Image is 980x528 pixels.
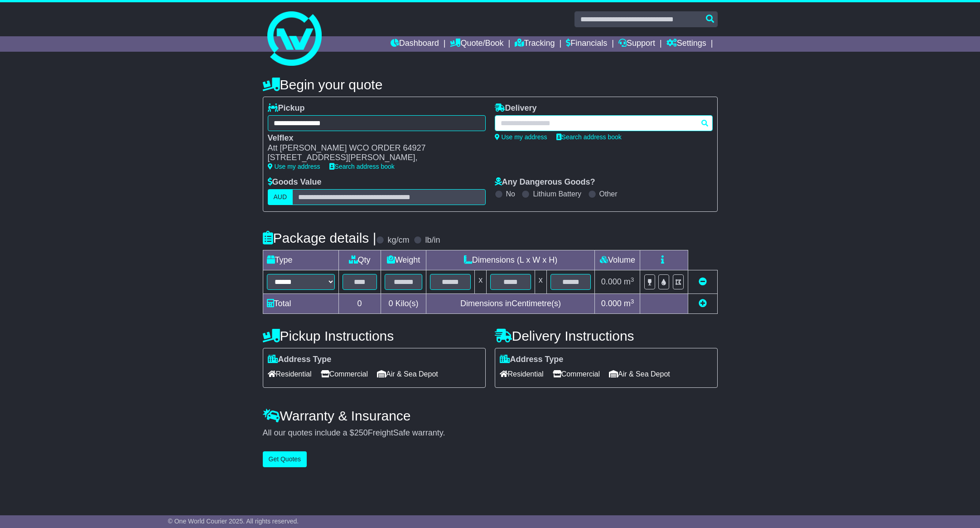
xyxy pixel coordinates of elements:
[329,163,395,170] a: Search address book
[321,367,368,381] span: Commercial
[263,451,307,467] button: Get Quotes
[666,36,706,52] a: Settings
[506,190,515,198] label: No
[495,103,537,113] label: Delivery
[263,294,338,314] td: Total
[388,299,393,308] span: 0
[263,328,486,343] h4: Pickup Instructions
[338,294,381,314] td: 0
[381,250,426,270] td: Weight
[268,177,322,187] label: Goods Value
[387,235,409,245] label: kg/cm
[268,153,477,163] div: [STREET_ADDRESS][PERSON_NAME],
[618,36,655,52] a: Support
[500,355,564,365] label: Address Type
[556,133,622,141] a: Search address book
[268,103,305,113] label: Pickup
[263,230,377,245] h4: Package details |
[426,294,595,314] td: Dimensions in Centimetre(s)
[475,270,487,294] td: x
[268,189,293,205] label: AUD
[535,270,546,294] td: x
[601,299,622,308] span: 0.000
[495,115,713,131] typeahead: Please provide city
[381,294,426,314] td: Kilo(s)
[699,277,707,286] a: Remove this item
[495,177,595,187] label: Any Dangerous Goods?
[699,299,707,308] a: Add new item
[601,277,622,286] span: 0.000
[495,328,718,343] h4: Delivery Instructions
[338,250,381,270] td: Qty
[515,36,555,52] a: Tracking
[268,133,477,143] div: Velflex
[533,190,581,198] label: Lithium Battery
[263,408,718,423] h4: Warranty & Insurance
[450,36,503,52] a: Quote/Book
[268,367,312,381] span: Residential
[426,250,595,270] td: Dimensions (L x W x H)
[624,277,634,286] span: m
[631,298,634,305] sup: 3
[268,163,320,170] a: Use my address
[609,367,670,381] span: Air & Sea Depot
[168,518,299,525] span: © One World Courier 2025. All rights reserved.
[566,36,607,52] a: Financials
[263,77,718,92] h4: Begin your quote
[354,428,368,437] span: 250
[599,190,618,198] label: Other
[500,367,544,381] span: Residential
[495,133,547,141] a: Use my address
[595,250,640,270] td: Volume
[391,36,439,52] a: Dashboard
[263,250,338,270] td: Type
[624,299,634,308] span: m
[377,367,438,381] span: Air & Sea Depot
[425,235,440,245] label: lb/in
[553,367,600,381] span: Commercial
[268,355,332,365] label: Address Type
[263,428,718,438] div: All our quotes include a $ FreightSafe warranty.
[631,276,634,283] sup: 3
[268,143,477,153] div: Att [PERSON_NAME] WCO ORDER 64927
